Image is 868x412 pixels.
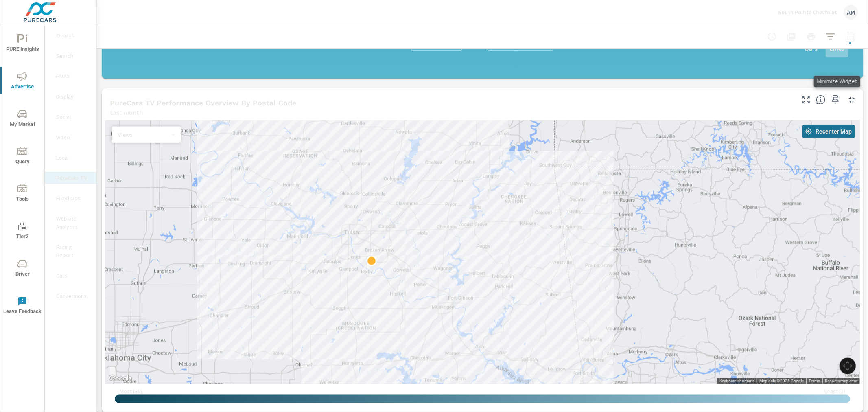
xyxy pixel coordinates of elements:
div: PureCars TV [45,172,96,184]
p: Views [118,131,168,138]
div: Views [112,131,174,139]
p: Conversions [56,292,90,300]
a: Open this area in Google Maps (opens a new window) [107,373,134,384]
span: My Market [3,109,42,129]
a: Terms (opens in new tab) [809,379,820,383]
button: Make Fullscreen [800,93,813,106]
span: Map data ©2025 Google [759,379,804,383]
p: South Pointe Chevrolet [778,9,837,16]
p: Pacing Report [56,243,90,259]
span: Understand PureCars TV performance data by postal code. Individual postal codes can be selected a... [816,95,826,105]
p: Display [56,92,90,101]
span: Tier2 [3,221,42,241]
span: Leave Feedback [3,296,42,316]
p: Website Analytics [56,215,90,231]
div: nav menu [0,24,44,324]
div: Calls [45,270,96,282]
div: Video [45,131,96,143]
p: Most ( 39 ) [120,388,142,395]
p: Calls [56,272,90,280]
div: Display [45,90,96,103]
span: Tools [3,184,42,204]
div: PMAX [45,70,96,82]
button: Apply Filters [822,28,839,45]
div: Conversions [45,290,96,302]
div: Local [45,151,96,164]
button: Print Report [803,28,819,45]
div: AM [844,5,858,20]
span: Advertise [3,72,42,92]
div: Social [45,111,96,123]
p: Social [56,113,90,121]
span: Query [3,147,42,167]
p: PMAX [56,72,90,80]
a: Report a map error [825,379,857,383]
p: Least ( 1 ) [824,388,845,395]
span: Recenter Map [806,128,852,135]
div: Search [45,50,96,62]
button: Recenter Map [802,125,855,138]
div: Pacing Report [45,241,96,261]
p: Search [56,52,90,60]
h5: PureCars TV Performance Overview By Postal Code [110,99,296,107]
p: Last month [110,107,143,117]
img: Google [107,373,134,384]
p: PureCars TV [56,174,90,182]
button: Keyboard shortcuts [719,378,754,384]
div: Overall [45,29,96,42]
p: Local [56,153,90,162]
span: PURE Insights [3,34,42,54]
button: "Export Report to PDF" [783,28,800,45]
span: Driver [3,259,42,279]
button: Map camera controls [840,358,856,374]
div: Website Analytics [45,213,96,233]
div: Fixed Ops [45,192,96,204]
span: Save this to your personalized report [829,93,842,106]
p: Fixed Ops [56,194,90,202]
p: Overall [56,31,90,39]
p: Video [56,133,90,141]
